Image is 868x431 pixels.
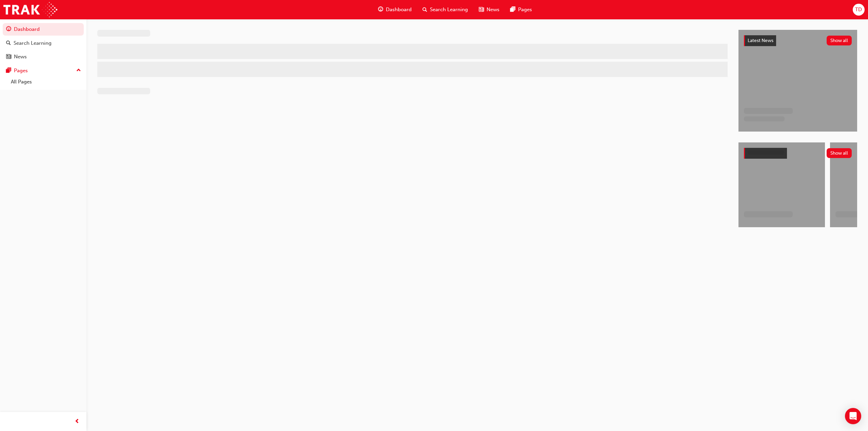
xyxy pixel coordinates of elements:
[8,77,84,87] a: All Pages
[744,148,852,159] a: Show all
[853,4,865,16] button: TD
[373,3,417,17] a: guage-iconDashboard
[748,38,773,43] span: Latest News
[6,68,11,74] span: pages-icon
[75,417,80,426] span: prev-icon
[505,3,537,17] a: pages-iconPages
[3,64,84,77] button: Pages
[473,3,505,17] a: news-iconNews
[518,6,532,14] span: Pages
[76,66,81,75] span: up-icon
[510,5,515,14] span: pages-icon
[3,37,84,50] a: Search Learning
[744,35,852,46] a: Latest NewsShow all
[855,6,862,14] span: TD
[827,36,852,45] button: Show all
[417,3,473,17] a: search-iconSearch Learning
[845,408,861,424] div: Open Intercom Messenger
[422,5,427,14] span: search-icon
[430,6,468,14] span: Search Learning
[3,51,84,63] a: News
[487,6,499,14] span: News
[3,23,84,36] a: Dashboard
[6,54,11,60] span: news-icon
[14,39,52,47] div: Search Learning
[479,5,484,14] span: news-icon
[3,22,84,64] button: DashboardSearch LearningNews
[3,2,57,17] img: Trak
[386,6,412,14] span: Dashboard
[827,148,852,158] button: Show all
[6,40,11,46] span: search-icon
[6,26,11,33] span: guage-icon
[14,67,28,75] div: Pages
[378,5,383,14] span: guage-icon
[14,53,27,61] div: News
